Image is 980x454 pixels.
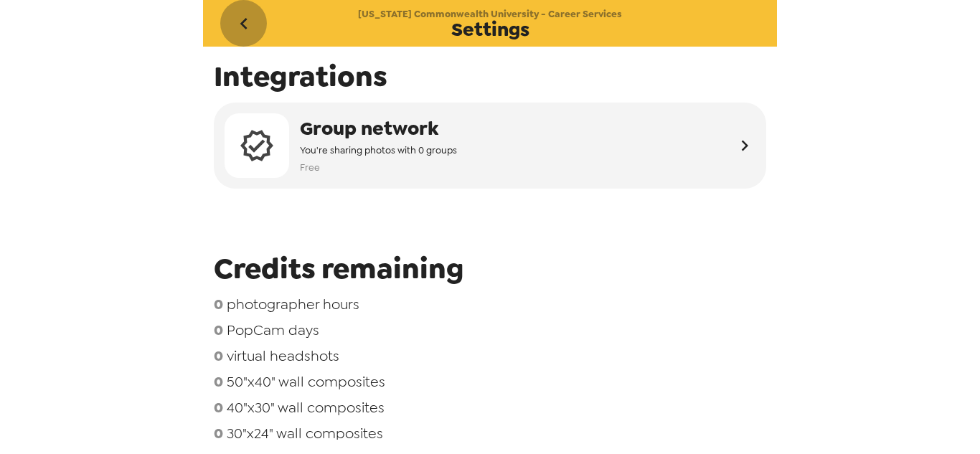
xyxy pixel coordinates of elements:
span: Group network [300,115,457,142]
span: You're sharing photos with 0 groups [300,142,457,159]
span: Credits remaining [214,250,766,288]
span: virtual headshots [227,346,339,365]
span: Free [300,159,457,176]
span: 0 [214,398,223,417]
span: 0 [214,346,223,365]
button: Group networkYou're sharing photos with 0 groupsFree [214,103,766,189]
span: 0 [214,295,223,313]
span: photographer hours [227,295,359,313]
span: 0 [214,372,223,391]
span: Settings [451,20,529,39]
span: 30"x24" wall composites [227,424,383,443]
span: [US_STATE] Commonwealth University - Career Services [358,8,622,20]
span: 50"x40" wall composites [227,372,385,391]
span: 40"x30" wall composites [227,398,385,417]
span: PopCam days [227,321,319,339]
span: Integrations [214,57,766,95]
span: 0 [214,424,223,443]
span: 0 [214,321,223,339]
